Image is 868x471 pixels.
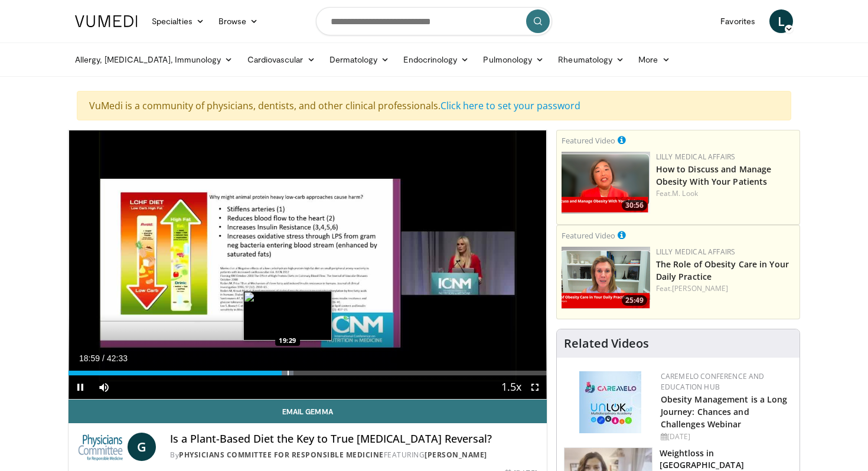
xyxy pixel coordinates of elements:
[562,152,650,214] a: 30:56
[562,247,650,309] a: 25:49
[661,431,790,442] div: [DATE]
[92,375,116,399] button: Mute
[68,48,240,71] a: Allergy, [MEDICAL_DATA], Immunology
[523,375,547,399] button: Fullscreen
[631,48,677,71] a: More
[102,354,105,363] span: /
[769,9,793,33] a: L
[68,130,547,400] video-js: Video Player
[145,9,211,33] a: Specialties
[79,354,100,363] span: 18:59
[107,354,128,363] span: 42:33
[672,283,728,293] a: [PERSON_NAME]
[672,188,698,198] a: M. Look
[562,135,615,146] small: Featured Video
[316,7,552,35] input: Search topics, interventions
[78,433,123,461] img: Physicians Committee for Responsible Medicine
[476,48,551,71] a: Pulmonology
[564,336,649,351] h4: Related Videos
[656,283,795,294] div: Feat.
[77,91,791,120] div: VuMedi is a community of physicians, dentists, and other clinical professionals.
[68,375,92,399] button: Pause
[551,48,631,71] a: Rheumatology
[656,259,789,282] a: The Role of Obesity Care in Your Daily Practice
[661,371,765,392] a: CaReMeLO Conference and Education Hub
[240,48,322,71] a: Cardiovascular
[179,450,384,460] a: Physicians Committee for Responsible Medicine
[440,99,580,112] a: Click here to set your password
[579,371,641,433] img: 45df64a9-a6de-482c-8a90-ada250f7980c.png.150x105_q85_autocrop_double_scale_upscale_version-0.2.jpg
[661,394,788,430] a: Obesity Management is a Long Journey: Chances and Challenges Webinar
[622,200,647,211] span: 30:56
[713,9,762,33] a: Favorites
[656,188,795,199] div: Feat.
[68,400,547,423] a: Email Gemma
[656,152,736,162] a: Lilly Medical Affairs
[170,450,537,460] div: By FEATURING
[656,163,772,187] a: How to Discuss and Manage Obesity With Your Patients
[562,247,650,309] img: e1208b6b-349f-4914-9dd7-f97803bdbf1d.png.150x105_q85_crop-smart_upscale.png
[170,433,537,446] h4: Is a Plant-Based Diet the Key to True [MEDICAL_DATA] Reversal?
[396,48,476,71] a: Endocrinology
[425,450,487,460] a: [PERSON_NAME]
[656,247,736,257] a: Lilly Medical Affairs
[562,152,650,214] img: c98a6a29-1ea0-4bd5-8cf5-4d1e188984a7.png.150x105_q85_crop-smart_upscale.png
[211,9,266,33] a: Browse
[322,48,397,71] a: Dermatology
[500,375,523,399] button: Playback Rate
[128,433,156,461] a: G
[68,371,547,375] div: Progress Bar
[75,15,138,27] img: VuMedi Logo
[622,295,647,306] span: 25:49
[562,230,615,241] small: Featured Video
[660,447,792,471] h3: Weightloss in [GEOGRAPHIC_DATA]
[243,291,332,341] img: image.jpeg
